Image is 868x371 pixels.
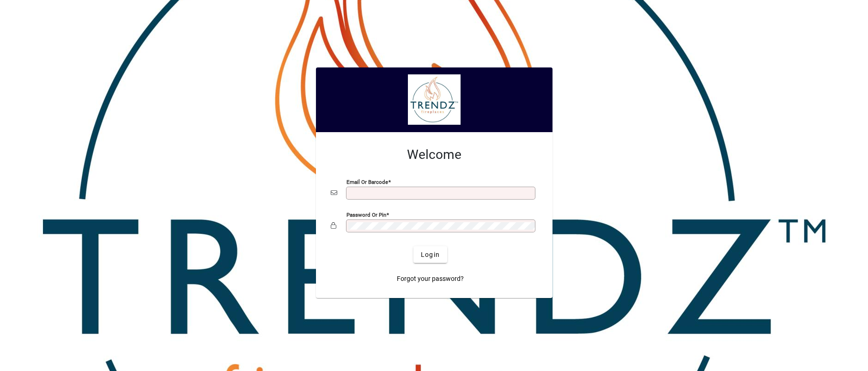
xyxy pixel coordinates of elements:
[397,274,464,284] span: Forgot your password?
[421,250,440,260] span: Login
[393,270,467,287] a: Forgot your password?
[346,212,386,218] mat-label: Password or Pin
[413,246,447,263] button: Login
[331,147,538,163] h2: Welcome
[346,179,388,185] mat-label: Email or Barcode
